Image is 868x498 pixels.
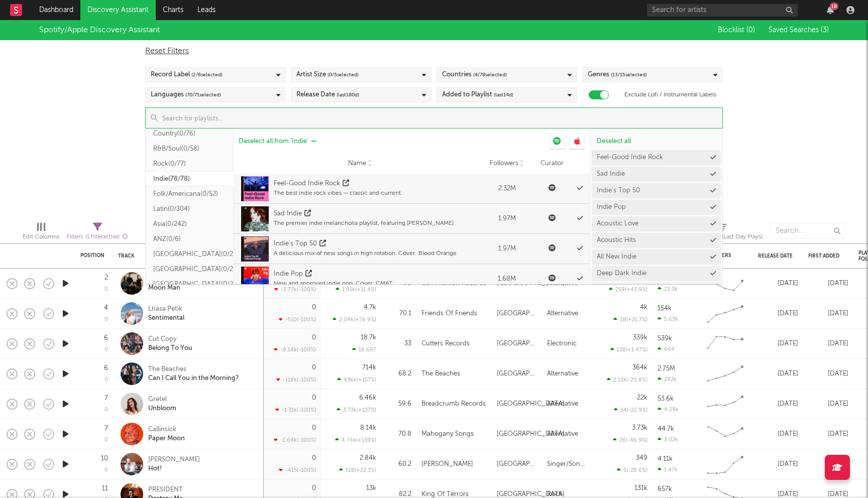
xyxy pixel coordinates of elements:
[104,395,108,402] div: 7
[67,231,128,243] div: Filters
[703,361,748,387] svg: Chart title
[592,266,721,281] button: Deep Dark Indie
[597,254,636,260] div: All New Indie
[769,27,829,34] span: Saved Searches
[275,407,316,413] div: -1.31k ( -100 % )
[239,138,308,145] span: Deselect all from ' Indie '
[146,141,234,156] button: R&B/Soul(0/58)
[658,286,678,292] div: 22.3k
[101,455,108,462] div: 10
[145,45,723,57] div: Reset Filters
[157,108,722,128] input: Search for playlists...
[632,364,647,371] div: 364k
[658,486,672,492] div: 657k
[487,244,527,254] div: 1.97M
[234,134,321,149] button: Deselect all from 'Indie'
[296,89,359,101] div: Release Date
[148,365,239,374] div: The Beaches
[592,200,721,215] button: Indie Pop
[146,216,234,231] button: Asia(0/242)
[296,69,359,81] div: Artist Size
[658,335,672,342] div: 539k
[348,160,366,168] span: Name
[104,275,108,281] div: 2
[312,485,316,491] div: 0
[279,467,316,473] div: -415 ( -100 % )
[487,274,527,284] div: 1.68M
[746,27,755,34] span: ( 0 )
[104,377,108,383] div: 0
[312,304,316,311] div: 0
[274,219,454,228] div: The premier indie melancholia playlist, featuring [PERSON_NAME]
[830,3,838,10] div: 18
[497,458,537,470] div: [GEOGRAPHIC_DATA]
[146,186,234,201] button: Folk/Americana(0/52)
[104,317,108,322] div: 0
[148,395,176,413] a: GretelUnbloom
[442,89,513,101] div: Added to Playlist
[312,364,316,371] div: 0
[146,126,234,141] button: Country(0/76)
[758,458,798,470] div: [DATE]
[597,187,640,194] a: Indie's Top 50
[274,279,392,288] div: New and approved indie pop. Cover: CMAT
[490,160,518,168] span: Followers
[386,398,411,410] div: 59.6
[632,425,647,431] div: 3.73k
[636,455,647,461] div: 349
[23,231,59,243] div: Edit Columns
[337,407,376,413] div: 3.73k ( +137 % )
[274,286,316,293] div: -3.77k ( -100 % )
[104,287,108,292] div: 0
[386,458,411,470] div: 60.2
[146,171,234,186] button: Indie(78/78)
[592,216,721,231] button: Acoustic Love
[151,69,223,81] div: Record Label
[360,425,376,431] div: 8.14k
[683,218,763,247] div: Last Day Plays (Last Day Plays)
[703,301,748,326] svg: Chart title
[547,428,578,440] div: Alternative
[360,455,376,461] div: 2.84k
[497,428,565,440] div: [GEOGRAPHIC_DATA]
[808,338,848,350] div: [DATE]
[703,271,748,296] svg: Chart title
[497,368,537,380] div: [GEOGRAPHIC_DATA]
[421,338,470,350] div: Cutters Records
[614,407,647,413] div: 54 ( -22.9 % )
[421,458,473,470] div: [PERSON_NAME]
[592,283,721,298] button: Evening Acoustic
[148,395,176,404] div: Gretel
[597,171,625,177] a: Sad Indie
[421,308,477,320] div: Friends Of Friends
[597,204,626,210] div: Indie Pop
[703,452,748,477] svg: Chart title
[104,365,108,371] div: 6
[827,6,834,14] button: 18
[148,344,192,353] div: Belong To You
[658,436,678,443] div: 3.02k
[361,334,376,341] div: 18.7k
[766,26,829,34] button: Saved Searches (3)
[85,234,120,240] span: ( 1 filter active)
[146,156,234,171] button: Rock(0/77)
[758,308,798,320] div: [DATE]
[658,376,677,383] div: 242k
[104,425,108,432] div: 7
[148,335,192,353] a: Cut CopyBelong To You
[104,407,108,413] div: 0
[276,377,316,383] div: -118k ( -100 % )
[148,305,184,314] div: Lhasa Petik
[597,220,638,227] a: Acoustic Love
[597,237,636,243] a: Acoustic Hits
[148,455,200,464] div: [PERSON_NAME]
[658,456,673,462] div: 4.11k
[703,392,748,417] svg: Chart title
[148,425,185,434] div: Callinsick
[808,278,848,290] div: [DATE]
[148,485,183,494] div: PRESIDENT
[613,437,647,443] div: 26 ( -46.9 % )
[592,134,721,149] button: Deselect all
[658,466,678,473] div: 1.47k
